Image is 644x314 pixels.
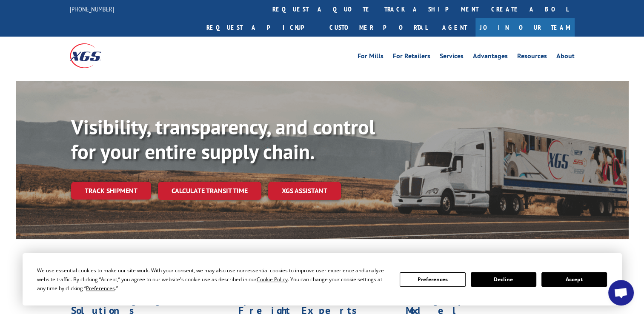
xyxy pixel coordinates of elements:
[23,253,622,305] div: Cookie Consent Prompt
[37,266,389,293] div: We use essential cookies to make our site work. With your consent, we may also use non-essential ...
[86,285,115,292] span: Preferences
[541,272,607,287] button: Accept
[158,182,261,200] a: Calculate transit time
[608,280,634,305] a: Open chat
[71,114,375,165] b: Visibility, transparency, and control for your entire supply chain.
[393,53,430,62] a: For Retailers
[440,53,464,62] a: Services
[200,18,323,37] a: Request a pickup
[358,53,384,62] a: For Mills
[475,18,575,37] a: Join Our Team
[257,276,288,283] span: Cookie Policy
[471,272,536,287] button: Decline
[517,53,547,62] a: Resources
[268,182,341,200] a: XGS ASSISTANT
[70,5,114,13] a: [PHONE_NUMBER]
[71,182,151,200] a: Track shipment
[323,18,434,37] a: Customer Portal
[556,53,575,62] a: About
[400,272,465,287] button: Preferences
[473,53,508,62] a: Advantages
[434,18,475,37] a: Agent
